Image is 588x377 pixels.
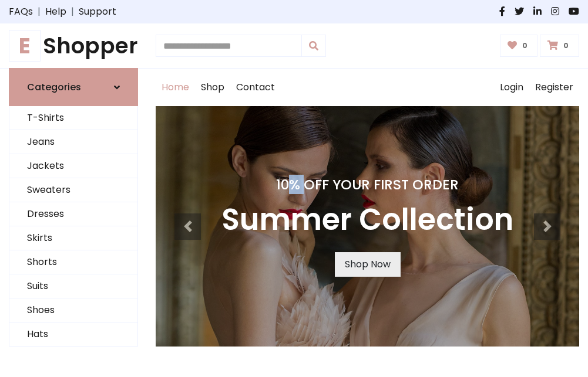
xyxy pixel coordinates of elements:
a: Sweaters [9,178,137,202]
a: Register [529,69,579,106]
a: Suits [9,274,137,298]
a: Shop [195,69,230,106]
span: 0 [560,40,572,51]
a: 0 [540,35,579,57]
a: EShopper [9,33,138,59]
a: Categories [9,68,138,106]
a: Skirts [9,226,137,250]
a: Help [45,5,66,19]
a: T-Shirts [9,106,137,130]
span: E [9,30,41,62]
span: 0 [519,40,530,51]
span: | [66,5,79,19]
a: Shorts [9,250,137,274]
a: Shoes [9,298,137,322]
span: | [33,5,45,19]
a: Support [79,5,116,19]
a: Jackets [9,154,137,178]
h6: Categories [27,81,81,93]
a: Shop Now [335,252,401,277]
a: 0 [500,35,538,57]
h3: Summer Collection [221,202,513,238]
a: Dresses [9,202,137,226]
a: FAQs [9,5,33,19]
h1: Shopper [9,33,138,59]
a: Jeans [9,130,137,154]
a: Home [156,69,195,106]
a: Hats [9,322,137,347]
a: Login [494,69,529,106]
a: Contact [230,69,281,106]
h4: 10% Off Your First Order [221,176,513,193]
